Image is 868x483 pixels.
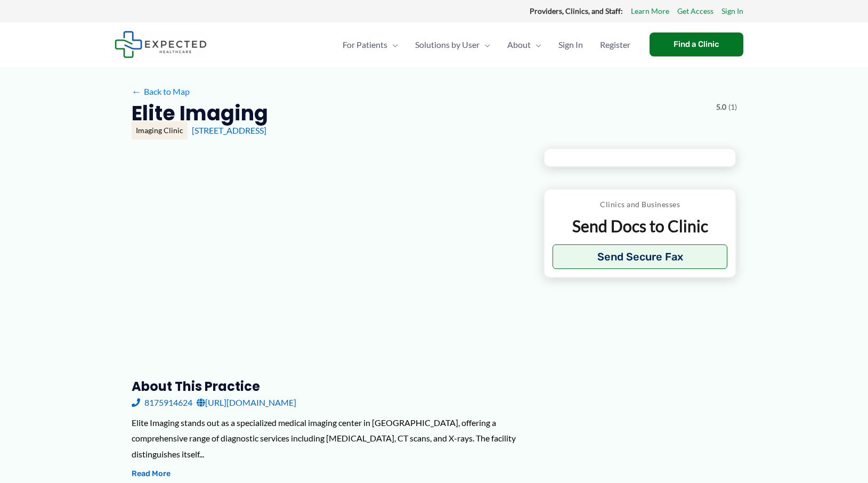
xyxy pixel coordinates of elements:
a: Learn More [631,4,669,18]
nav: Primary Site Navigation [334,26,639,63]
strong: Providers, Clinics, and Staff: [530,6,623,15]
a: For PatientsMenu Toggle [334,26,407,63]
span: Register [600,26,630,63]
span: ← [132,86,142,96]
a: 8175914624 [132,395,192,411]
span: Sign In [558,26,583,63]
p: Clinics and Businesses [553,198,728,211]
a: [STREET_ADDRESS] [192,125,266,135]
a: Solutions by UserMenu Toggle [407,26,499,63]
span: For Patients [343,26,387,63]
button: Read More [132,468,171,480]
p: Send Docs to Clinic [553,216,728,236]
button: Send Secure Fax [553,244,728,269]
span: Menu Toggle [387,26,398,63]
div: Elite Imaging stands out as a specialized medical imaging center in [GEOGRAPHIC_DATA], offering a... [132,415,526,462]
a: Get Access [677,4,713,18]
a: Sign In [550,26,591,63]
a: Find a Clinic [650,32,743,56]
div: Imaging Clinic [132,121,188,140]
h2: Elite Imaging [132,100,268,126]
img: Expected Healthcare Logo - side, dark font, small [115,31,207,58]
span: Menu Toggle [480,26,490,63]
a: ←Back to Map [132,84,190,100]
a: [URL][DOMAIN_NAME] [197,395,296,411]
a: Register [591,26,639,63]
h3: About this practice [132,378,526,395]
a: Sign In [721,4,743,18]
span: (1) [728,100,737,114]
a: AboutMenu Toggle [499,26,550,63]
span: About [507,26,531,63]
span: Solutions by User [415,26,480,63]
span: 5.0 [716,100,726,114]
span: Menu Toggle [531,26,541,63]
